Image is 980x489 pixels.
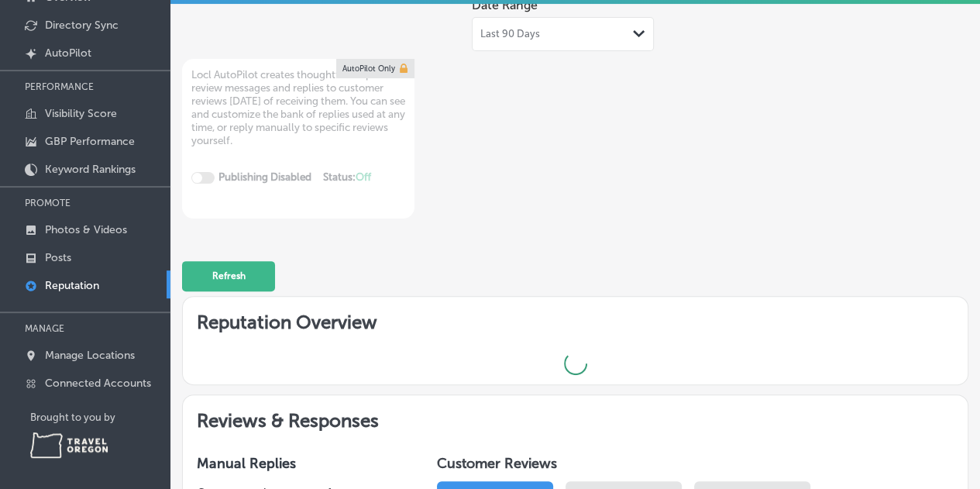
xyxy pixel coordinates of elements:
[183,297,968,343] h2: Reputation Overview
[45,135,135,148] p: GBP Performance
[45,163,136,176] p: Keyword Rankings
[437,455,954,477] h1: Customer Reviews
[183,395,968,441] h2: Reviews & Responses
[45,223,127,236] p: Photos & Videos
[182,261,275,291] button: Refresh
[45,377,151,390] p: Connected Accounts
[197,455,400,472] h3: Manual Replies
[480,28,540,40] span: Last 90 Days
[45,251,71,264] p: Posts
[30,412,170,423] p: Brought to you by
[45,107,117,120] p: Visibility Score
[45,46,91,60] p: AutoPilot
[45,19,119,32] p: Directory Sync
[45,349,135,362] p: Manage Locations
[45,279,99,292] p: Reputation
